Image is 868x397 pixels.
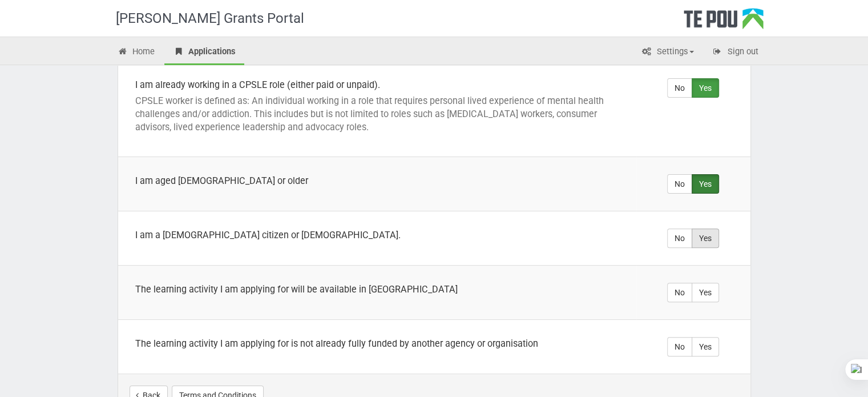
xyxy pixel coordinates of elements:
div: I am already working in a CPSLE role (either paid or unpaid). [135,78,619,91]
div: The learning activity I am applying for will be available in [GEOGRAPHIC_DATA] [135,283,619,296]
a: Settings [633,40,703,65]
label: Yes [692,337,719,356]
label: Yes [692,228,719,248]
label: No [667,78,692,98]
a: Home [109,40,164,65]
div: Te Pou Logo [684,8,764,37]
div: I am a [DEMOGRAPHIC_DATA] citizen or [DEMOGRAPHIC_DATA]. [135,228,619,242]
label: No [667,337,692,356]
a: Sign out [704,40,767,65]
div: The learning activity I am applying for is not already fully funded by another agency or organisa... [135,337,619,350]
label: Yes [692,283,719,302]
label: No [667,174,692,194]
label: No [667,228,692,248]
a: Applications [164,40,244,65]
label: Yes [692,78,719,98]
p: CPSLE worker is defined as: An individual working in a role that requires personal lived experien... [135,94,619,134]
div: I am aged [DEMOGRAPHIC_DATA] or older [135,174,619,187]
label: Yes [692,174,719,194]
label: No [667,283,692,302]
